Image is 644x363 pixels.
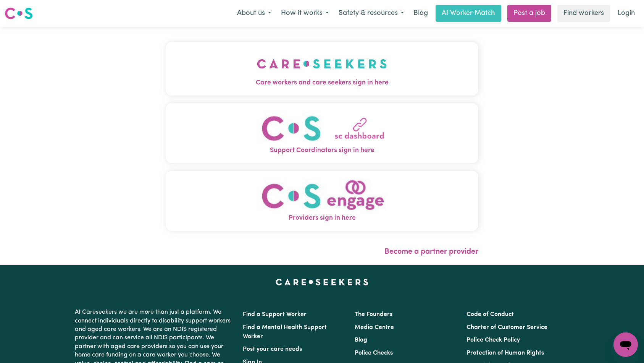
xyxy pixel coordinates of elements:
[166,171,479,231] button: Providers sign in here
[166,213,479,223] span: Providers sign in here
[409,5,433,22] a: Blog
[232,5,276,21] button: About us
[166,146,479,156] span: Support Coordinators sign in here
[276,5,334,21] button: How it works
[436,5,501,22] a: AI Worker Match
[243,311,307,318] a: Find a Support Worker
[557,5,610,22] a: Find workers
[276,279,368,285] a: Careseekers home page
[5,6,33,20] img: Careseekers logo
[466,324,547,331] a: Charter of Customer Service
[355,324,394,331] a: Media Centre
[466,350,544,356] a: Protection of Human Rights
[613,332,638,357] iframe: Button to launch messaging window
[334,5,409,21] button: Safety & resources
[243,324,327,340] a: Find a Mental Health Support Worker
[166,42,479,96] button: Care workers and care seekers sign in here
[466,337,520,343] a: Police Check Policy
[507,5,551,22] a: Post a job
[355,311,392,318] a: The Founders
[166,78,479,88] span: Care workers and care seekers sign in here
[243,346,302,352] a: Post your care needs
[355,350,393,356] a: Police Checks
[166,103,479,163] button: Support Coordinators sign in here
[384,248,478,256] a: Become a partner provider
[466,311,514,318] a: Code of Conduct
[613,5,639,22] a: Login
[5,5,33,22] a: Careseekers logo
[355,337,367,343] a: Blog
